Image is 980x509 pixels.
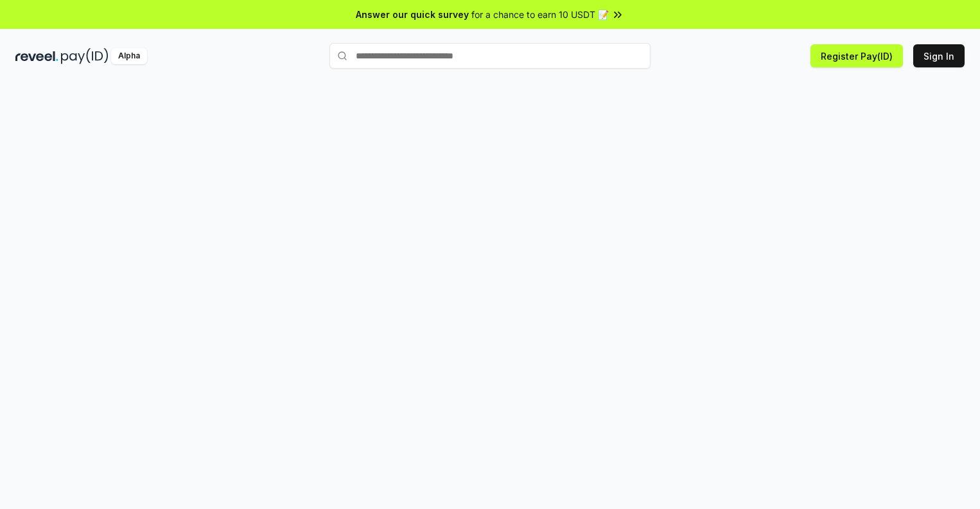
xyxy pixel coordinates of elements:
[471,8,609,21] span: for a chance to earn 10 USDT 📝
[356,8,469,21] span: Answer our quick survey
[111,48,147,64] div: Alpha
[15,48,58,64] img: reveel_dark
[61,48,109,64] img: pay_id
[810,44,903,67] button: Register Pay(ID)
[913,44,965,67] button: Sign In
